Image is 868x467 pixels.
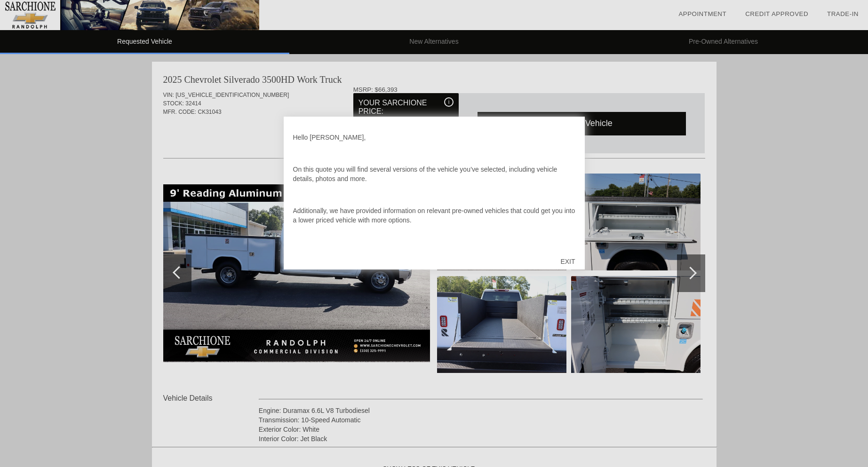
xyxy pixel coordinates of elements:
[293,133,575,142] p: Hello [PERSON_NAME],
[293,165,575,183] p: On this quote you will find several versions of the vehicle you’ve selected, including vehicle de...
[745,10,808,17] a: Credit Approved
[551,247,584,276] div: EXIT
[827,10,859,17] a: Trade-In
[293,206,575,225] p: Additionally, we have provided information on relevant pre-owned vehicles that could get you into...
[293,247,575,266] p: Once you’ve browsed the details in this quote, don’t forget to click on or to take the next step.
[678,10,726,17] a: Appointment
